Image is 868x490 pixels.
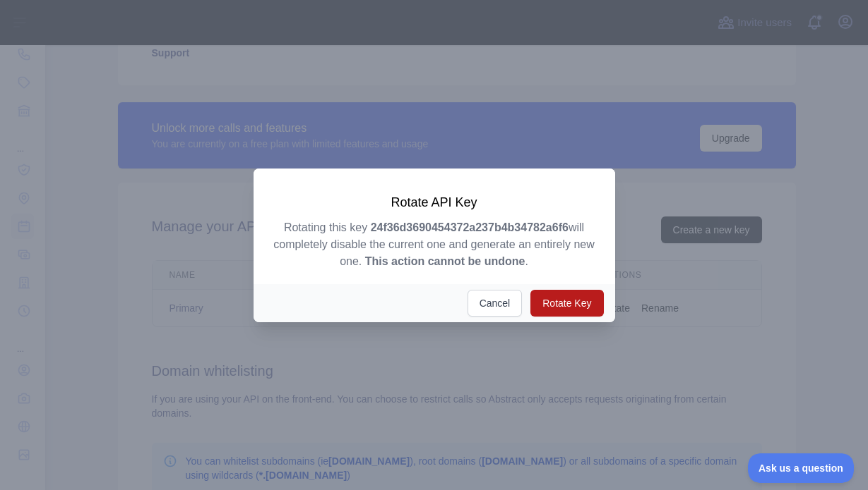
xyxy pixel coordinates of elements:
p: Rotating this key will completely disable the current one and generate an entirely new one. . [270,219,598,270]
button: Cancel [468,290,523,317]
h3: Rotate API Key [270,194,598,211]
iframe: Toggle Customer Support [748,453,854,483]
strong: 24f36d3690454372a237b4b34782a6f6 [371,221,569,233]
strong: This action cannot be undone [365,255,525,267]
button: Rotate Key [530,290,603,317]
